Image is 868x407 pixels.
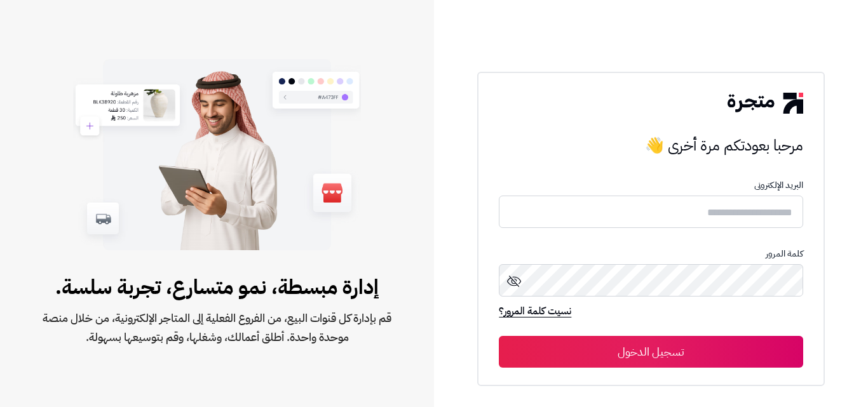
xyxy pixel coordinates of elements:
[499,133,803,158] h3: مرحبا بعودتكم مرة أخرى 👋
[41,272,393,302] span: إدارة مبسطة، نمو متسارع، تجربة سلسة.
[499,180,803,190] p: البريد الإلكترونى
[41,309,393,347] span: قم بإدارة كل قنوات البيع، من الفروع الفعلية إلى المتاجر الإلكترونية، من خلال منصة موحدة واحدة. أط...
[499,336,803,368] button: تسجيل الدخول
[499,304,571,321] a: نسيت كلمة المرور؟
[728,93,803,113] img: logo-2.png
[499,249,803,259] p: كلمة المرور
